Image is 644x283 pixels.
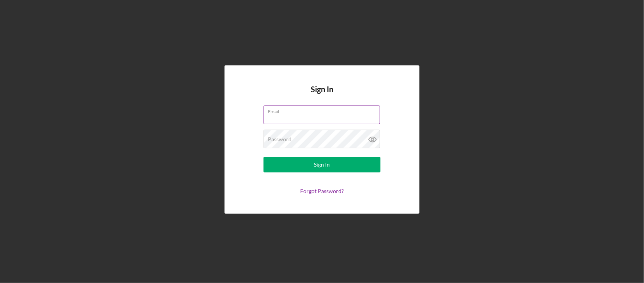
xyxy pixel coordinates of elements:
[268,106,380,114] label: Email
[268,136,292,142] label: Password
[264,157,380,172] button: Sign In
[314,157,330,172] div: Sign In
[300,188,344,194] a: Forgot Password?
[311,85,333,105] h4: Sign In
